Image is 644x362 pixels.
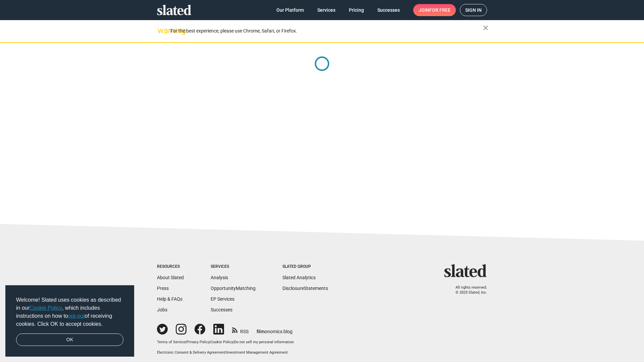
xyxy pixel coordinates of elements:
[186,340,210,344] a: Privacy Policy
[211,296,234,302] a: EP Services
[234,340,294,345] button: Do not sell my personal information
[157,264,184,269] div: Resources
[170,26,483,36] div: For the best experience, please use Chrome, Safari, or Firefox.
[157,350,225,355] a: Electronic Consent & Delivery Agreement
[276,4,304,16] span: Our Platform
[16,296,123,328] span: Welcome! Slated uses cookies as described in our , which includes instructions on how to of recei...
[211,340,233,344] a: Cookie Policy
[210,340,211,344] span: |
[482,24,490,32] mat-icon: close
[312,4,341,16] a: Services
[232,324,249,335] a: RSS
[271,4,309,16] a: Our Platform
[157,307,167,312] a: Jobs
[16,334,123,346] a: dismiss cookie message
[257,329,265,334] span: film
[157,340,185,344] a: Terms of Service
[465,4,482,16] span: Sign in
[448,285,487,295] p: All rights reserved. © 2025 Slated, Inc.
[429,4,450,16] span: for free
[211,307,232,312] a: Successes
[30,305,62,311] a: Cookie Policy
[211,275,228,280] a: Analysis
[157,286,169,291] a: Press
[157,275,184,280] a: About Slated
[282,286,328,291] a: DisclosureStatements
[413,4,456,16] a: Joinfor free
[343,4,369,16] a: Pricing
[349,4,364,16] span: Pricing
[157,296,182,302] a: Help & FAQs
[460,4,487,16] a: Sign in
[211,264,256,269] div: Services
[211,286,256,291] a: OpportunityMatching
[233,340,234,344] span: |
[226,350,288,355] a: Investment Management Agreement
[185,340,186,344] span: |
[419,4,450,16] span: Join
[317,4,335,16] span: Services
[5,285,134,357] div: cookieconsent
[372,4,405,16] a: Successes
[282,264,328,269] div: Slated Group
[377,4,400,16] span: Successes
[68,313,85,319] a: opt-out
[158,26,166,35] mat-icon: warning
[225,350,226,355] span: |
[257,323,292,335] a: filmonomics blog
[282,275,316,280] a: Slated Analytics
